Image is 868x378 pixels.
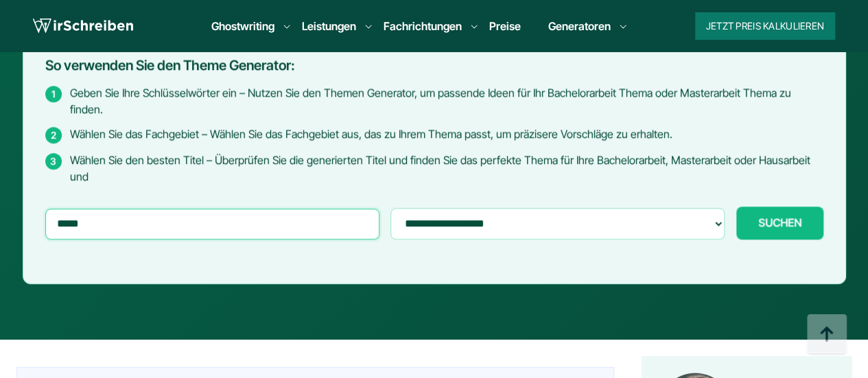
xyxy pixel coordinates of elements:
[211,18,274,34] a: Ghostwriting
[384,18,462,34] a: Fachrichtungen
[45,127,62,143] span: 2
[33,16,133,36] img: logo wirschreiben
[45,84,823,117] li: Geben Sie Ihre Schlüsselwörter ein – Nutzen Sie den Themen Generator, um passende Ideen für Ihr B...
[45,126,823,143] li: Wählen Sie das Fachgebiet – Wählen Sie das Fachgebiet aus, das zu Ihrem Thema passt, um präzisere...
[45,153,62,169] span: 3
[489,19,521,33] a: Preise
[736,206,823,239] button: SUCHEN
[45,58,823,73] h2: So verwenden Sie den Theme Generator:
[45,152,823,185] li: Wählen Sie den besten Titel – Überprüfen Sie die generierten Titel und finden Sie das perfekte Th...
[806,314,847,355] img: button top
[548,18,611,34] a: Generatoren
[695,12,835,40] button: Jetzt Preis kalkulieren
[758,216,801,228] span: SUCHEN
[45,86,62,102] span: 1
[302,18,356,34] a: Leistungen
